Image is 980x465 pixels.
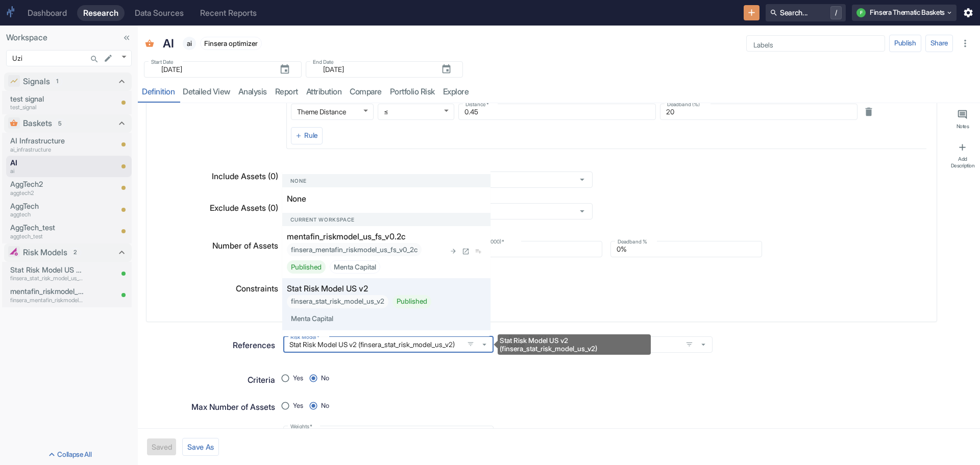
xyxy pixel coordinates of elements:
[459,245,472,257] button: Open in new tab
[852,5,957,21] button: FFinsera Thematic Baskets
[947,105,978,134] button: Notes
[21,5,73,21] a: Dashboard
[194,5,263,21] a: Recent Reports
[302,82,346,103] a: attribution
[28,8,67,18] div: Dashboard
[744,5,759,21] button: New Resource
[151,58,174,66] label: Start Date
[283,336,494,353] span: Stat Risk Model US v2 (finsera_stat_risk_model_us_v2)
[4,243,132,262] div: Risk Models2
[291,127,323,144] button: Rule
[856,8,866,17] div: F
[287,231,406,243] p: mentafin_riskmodel_us_fs_v0.2c
[236,283,278,295] p: Constraints
[87,52,102,66] button: Search...
[861,104,877,120] button: Delete rule
[464,338,477,350] button: open filters
[925,35,953,52] button: Share
[55,119,65,128] span: 5
[317,63,433,76] input: yyyy-mm-dd
[182,438,219,456] button: Save As
[465,101,488,108] label: Distance
[70,248,81,257] span: 2
[766,4,846,21] button: Search.../
[10,201,84,212] p: AggTech
[346,82,386,103] a: compare
[447,245,459,257] button: Open
[10,201,84,219] a: AggTechaggtech
[10,157,84,168] p: AI
[53,77,62,86] span: 1
[287,193,306,205] p: None
[191,401,275,413] p: Max Number of Assets
[142,87,175,97] div: Definition
[683,338,695,350] button: open filters
[10,286,84,297] p: mentafin_riskmodel_us_fs_v0.2c
[291,104,374,120] div: Theme Distance
[290,333,319,341] label: Risk Model
[10,286,84,304] a: mentafin_riskmodel_us_fs_v0.2cfinsera_mentafin_riskmodel_us_fs_v0_2c
[155,63,271,76] input: yyyy-mm-dd
[160,32,177,55] div: AI
[10,222,84,233] p: AggTech_test
[293,374,303,383] span: Yes
[283,398,337,413] div: position
[210,202,278,214] p: Exclude Assets (0)
[10,167,84,176] p: ai
[498,334,651,355] div: Stat Risk Model US v2 (finsera_stat_risk_model_us_v2)
[321,401,329,411] span: No
[212,240,278,252] p: Number of Assets
[145,39,154,50] span: Basket
[509,333,547,341] label: Ranking Signal
[10,93,84,112] a: test signaltest_signal
[10,145,84,154] p: ai_infrastructure
[10,135,84,146] p: AI Infrastructure
[23,117,52,130] p: Baskets
[386,82,439,103] a: Portfolio Risk
[183,39,196,47] span: ai
[233,339,275,352] p: References
[101,51,115,65] button: edit
[23,76,50,88] p: Signals
[10,93,84,105] p: test signal
[179,82,234,103] a: detailed view
[889,35,921,52] button: Publish
[200,8,257,18] div: Recent Reports
[212,170,278,183] p: Include Assets (0)
[293,401,303,411] span: Yes
[10,222,84,240] a: AggTech_testaggtech_test
[667,101,700,108] label: Deadband (%)
[10,232,84,241] p: aggtech_test
[283,371,337,386] div: position
[6,32,132,44] p: Workspace
[2,447,136,463] button: Collapse All
[119,31,134,45] button: Collapse Sidebar
[282,174,491,187] div: None
[10,179,84,197] a: AggTech2aggtech2
[10,103,84,112] p: test_signal
[271,82,302,103] a: report
[10,274,84,283] p: finsera_stat_risk_model_us_v2
[618,238,647,246] label: Deadband %
[313,58,334,66] label: End Date
[290,423,312,430] label: Weights
[10,296,84,305] p: finsera_mentafin_riskmodel_us_fs_v0_2c
[163,35,174,52] p: AI
[201,39,261,47] span: Finsera optimizer
[10,157,84,176] a: AIai
[4,72,132,91] div: Signals1
[949,156,976,168] div: Add Description
[4,114,132,133] div: Baskets5
[6,50,132,66] div: Uzi
[77,5,125,21] a: Research
[10,210,84,219] p: aggtech
[576,205,589,218] button: Open
[234,82,271,103] a: analysis
[248,374,275,386] p: Criteria
[138,82,980,103] div: resource tabs
[10,189,84,198] p: aggtech2
[287,283,368,295] p: Stat Risk Model US v2
[321,374,329,383] span: No
[282,213,491,226] div: Current workspace
[83,8,118,18] div: Research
